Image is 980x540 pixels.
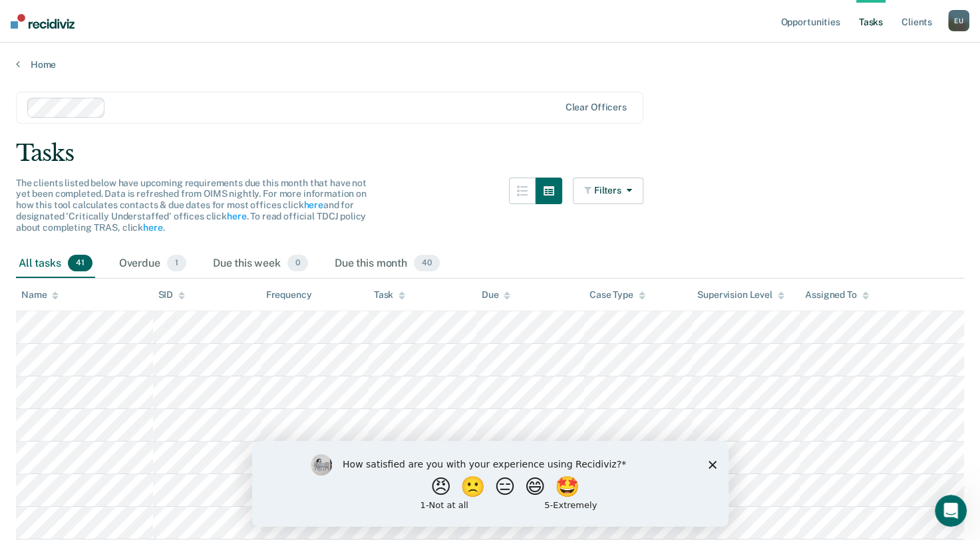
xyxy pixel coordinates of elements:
span: 41 [68,255,92,272]
div: Case Type [589,289,645,301]
a: Home [16,59,964,70]
a: here [303,200,323,210]
iframe: Survey by Kim from Recidiviz [252,441,729,527]
div: Clear officers [566,102,627,113]
span: The clients listed below have upcoming requirements due this month that have not yet been complet... [16,178,367,233]
a: here [227,211,246,221]
div: All tasks41 [16,249,95,279]
div: E U [948,10,969,31]
div: Supervision Level [697,289,784,301]
div: Frequency [266,289,312,301]
a: here [143,222,162,233]
span: 40 [414,255,440,272]
div: Overdue1 [116,249,189,279]
div: Due this month40 [332,249,442,279]
button: Filters [573,178,643,204]
div: Due this week0 [210,249,311,279]
div: Assigned To [805,289,868,301]
div: Tasks [16,140,964,167]
button: EU [948,10,969,31]
div: SID [158,289,186,301]
div: Due [482,289,511,301]
img: Recidiviz [11,14,75,29]
div: Name [21,289,59,301]
div: Task [374,289,405,301]
span: 0 [287,255,308,272]
span: 1 [167,255,186,272]
iframe: Intercom live chat [935,495,967,527]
